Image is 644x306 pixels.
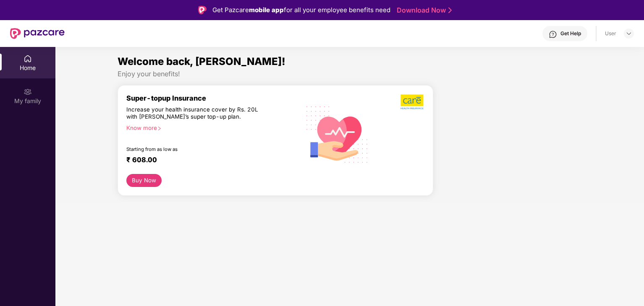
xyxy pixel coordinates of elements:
[10,28,65,39] img: New Pazcare Logo
[249,6,284,14] strong: mobile app
[157,126,162,131] span: right
[126,106,264,121] div: Increase your health insurance cover by Rs. 20L with [PERSON_NAME]’s super top-up plan.
[198,6,207,14] img: Logo
[605,30,616,37] div: User
[24,54,32,63] img: svg+xml;base64,PHN2ZyBpZD0iSG9tZSIgeG1sbnM9Imh0dHA6Ly93d3cudzMub3JnLzIwMDAvc3ZnIiB3aWR0aD0iMjAiIG...
[448,6,452,15] img: Stroke
[126,124,295,130] div: Know more
[212,5,390,15] div: Get Pazcare for all your employee benefits need
[118,55,285,67] span: Welcome back, [PERSON_NAME]!
[24,88,32,96] img: svg+xml;base64,PHN2ZyB3aWR0aD0iMjAiIGhlaWdodD0iMjAiIHZpZXdCb3g9IjAgMCAyMCAyMCIgZmlsbD0ibm9uZSIgeG...
[126,94,300,102] div: Super-topup Insurance
[626,30,632,37] img: svg+xml;base64,PHN2ZyBpZD0iRHJvcGRvd24tMzJ4MzIiIHhtbG5zPSJodHRwOi8vd3d3LnczLm9yZy8yMDAwL3N2ZyIgd2...
[126,146,264,152] div: Starting from as low as
[397,6,449,15] a: Download Now
[300,96,375,172] img: svg+xml;base64,PHN2ZyB4bWxucz0iaHR0cDovL3d3dy53My5vcmcvMjAwMC9zdmciIHhtbG5zOnhsaW5rPSJodHRwOi8vd3...
[549,30,557,39] img: svg+xml;base64,PHN2ZyBpZD0iSGVscC0zMngzMiIgeG1sbnM9Imh0dHA6Ly93d3cudzMub3JnLzIwMDAvc3ZnIiB3aWR0aD...
[126,156,292,166] div: ₹ 608.00
[401,94,424,110] img: b5dec4f62d2307b9de63beb79f102df3.png
[118,70,582,78] div: Enjoy your benefits!
[560,30,581,37] div: Get Help
[126,174,162,187] button: Buy Now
